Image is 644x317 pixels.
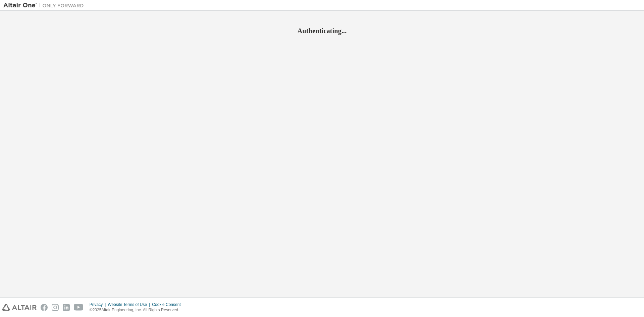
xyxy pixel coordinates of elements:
[63,304,70,311] img: linkedin.svg
[41,304,48,311] img: facebook.svg
[74,304,84,311] img: youtube.svg
[152,302,184,307] div: Cookie Consent
[90,307,185,313] p: © 2025 Altair Engineering, Inc. All Rights Reserved.
[2,304,37,311] img: altair_logo.svg
[52,304,59,311] img: instagram.svg
[3,2,87,9] img: Altair One
[108,302,152,307] div: Website Terms of Use
[3,27,641,35] h2: Authenticating...
[90,302,108,307] div: Privacy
